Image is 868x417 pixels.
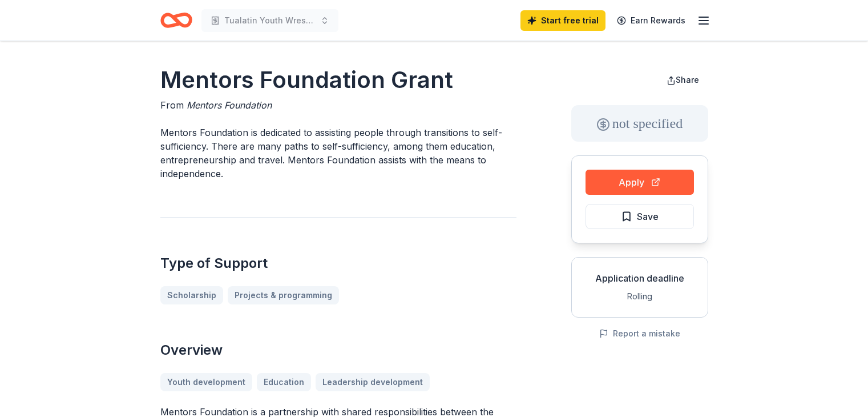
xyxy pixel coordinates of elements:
span: Tualatin Youth Wrestling Club [224,14,316,27]
button: Share [657,69,708,91]
h2: Overview [160,341,516,359]
span: Mentors Foundation [187,99,272,111]
button: Apply [586,170,694,195]
span: Share [676,75,699,85]
p: Mentors Foundation is dedicated to assisting people through transitions to self-sufficiency. Ther... [160,126,516,181]
button: Save [586,204,694,229]
div: From [160,98,516,112]
a: Home [160,7,192,34]
button: Report a mistake [599,327,680,340]
div: not specified [571,105,708,142]
div: Rolling [581,290,699,303]
h2: Type of Support [160,254,516,272]
div: Application deadline [581,271,699,285]
a: Start free trial [520,10,605,31]
h1: Mentors Foundation Grant [160,64,516,96]
a: Projects & programming [228,286,339,304]
a: Scholarship [160,286,223,304]
span: Save [637,209,659,224]
a: Earn Rewards [610,10,692,31]
button: Tualatin Youth Wrestling Club [201,9,338,32]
